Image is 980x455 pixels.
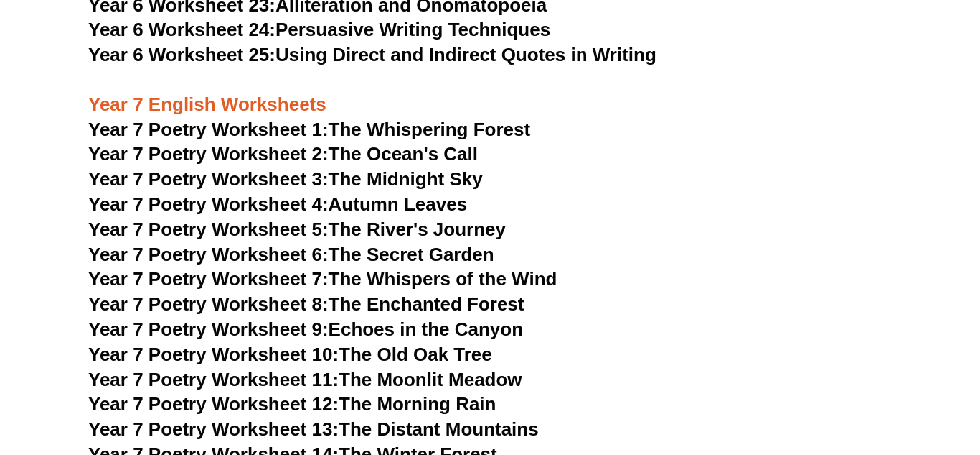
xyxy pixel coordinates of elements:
[88,193,467,215] a: Year 7 Poetry Worksheet 4:Autumn Leaves
[88,344,492,365] a: Year 7 Poetry Worksheet 10:The Old Oak Tree
[88,193,329,215] span: Year 7 Poetry Worksheet 4:
[88,344,339,365] span: Year 7 Poetry Worksheet 10:
[908,386,980,455] iframe: Chat Widget
[88,293,329,315] span: Year 7 Poetry Worksheet 8:
[88,268,557,290] a: Year 7 Poetry Worksheet 7:The Whispers of the Wind
[88,219,506,240] a: Year 7 Poetry Worksheet 5:The River's Journey
[88,119,329,140] span: Year 7 Poetry Worksheet 1:
[88,268,329,290] span: Year 7 Poetry Worksheet 7:
[88,219,329,240] span: Year 7 Poetry Worksheet 5:
[88,244,329,265] span: Year 7 Poetry Worksheet 6:
[88,143,329,165] span: Year 7 Poetry Worksheet 2:
[88,393,496,415] a: Year 7 Poetry Worksheet 12:The Morning Rain
[88,418,539,440] a: Year 7 Poetry Worksheet 13:The Distant Mountains
[88,293,524,315] a: Year 7 Poetry Worksheet 8:The Enchanted Forest
[88,19,275,40] span: Year 6 Worksheet 24:
[88,369,522,390] a: Year 7 Poetry Worksheet 11:The Moonlit Meadow
[88,68,892,117] h3: Year 7 English Worksheets
[88,318,523,340] a: Year 7 Poetry Worksheet 9:Echoes in the Canyon
[88,143,478,165] a: Year 7 Poetry Worksheet 2:The Ocean's Call
[88,244,494,265] a: Year 7 Poetry Worksheet 6:The Secret Garden
[88,393,339,415] span: Year 7 Poetry Worksheet 12:
[88,119,530,140] a: Year 7 Poetry Worksheet 1:The Whispering Forest
[88,168,483,190] a: Year 7 Poetry Worksheet 3:The Midnight Sky
[88,19,550,40] a: Year 6 Worksheet 24:Persuasive Writing Techniques
[88,168,329,190] span: Year 7 Poetry Worksheet 3:
[88,318,329,340] span: Year 7 Poetry Worksheet 9:
[88,44,275,65] span: Year 6 Worksheet 25:
[88,418,339,440] span: Year 7 Poetry Worksheet 13:
[88,44,656,65] a: Year 6 Worksheet 25:Using Direct and Indirect Quotes in Writing
[88,369,339,390] span: Year 7 Poetry Worksheet 11:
